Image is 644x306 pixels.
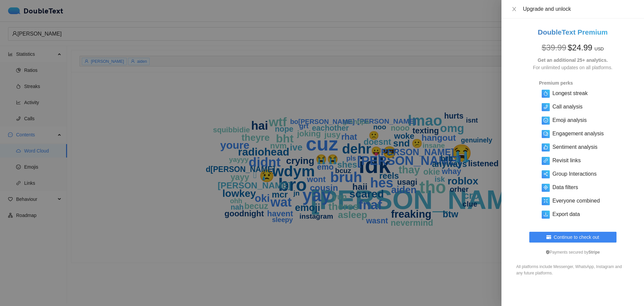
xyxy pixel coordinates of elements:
span: phone [543,104,548,109]
button: Close [509,6,519,12]
span: link [543,158,548,163]
h5: Everyone combined [552,197,600,205]
h5: Export data [552,210,580,218]
span: $ 39.99 [542,43,566,52]
span: aim [543,185,548,190]
b: Stripe [588,250,600,255]
span: download [543,212,548,217]
h5: Group Interactions [552,170,597,178]
span: Payments secured by [546,250,600,255]
button: credit-cardContinue to check out [529,232,616,243]
strong: Premium perks [539,80,573,86]
div: Upgrade and unlock [523,5,636,13]
h5: Sentiment analysis [552,143,597,151]
span: Continue to check out [554,233,599,241]
h5: Call analysis [552,103,583,111]
h2: DoubleText Premium [509,27,636,38]
span: like [543,145,548,149]
span: fire [543,91,548,96]
strong: Get an additional 25+ analytics. [538,57,608,63]
span: credit-card [546,235,551,240]
h5: Data filters [552,183,578,191]
span: close [512,6,517,12]
h5: Longest streak [552,89,588,97]
span: $ 24.99 [568,43,592,52]
h5: Revisit links [552,157,581,165]
h5: Engagement analysis [552,130,604,138]
span: USD [595,46,604,51]
span: fullscreen-exit [543,199,548,203]
span: share-alt [543,172,548,176]
h5: Emoji analysis [552,116,587,124]
span: All platforms include Messenger, WhatsApp, Instagram and any future platforms. [516,264,622,275]
span: smile [543,118,548,123]
span: comment [543,131,548,136]
span: safety-certificate [546,250,550,254]
span: For unlimited updates on all platforms. [533,65,612,70]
